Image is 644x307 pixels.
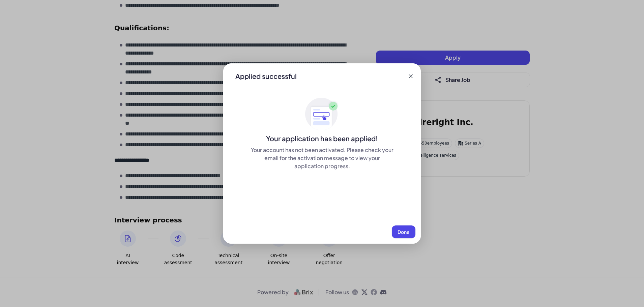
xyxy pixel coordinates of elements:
[250,146,394,170] div: Your account has not been activated. Please check your email for the activation message to view y...
[398,229,410,235] span: Done
[223,134,421,143] div: Your application has been applied!
[392,225,415,238] button: Done
[235,71,297,81] div: Applied successful
[305,97,339,131] img: ApplyedMaskGroup3.svg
